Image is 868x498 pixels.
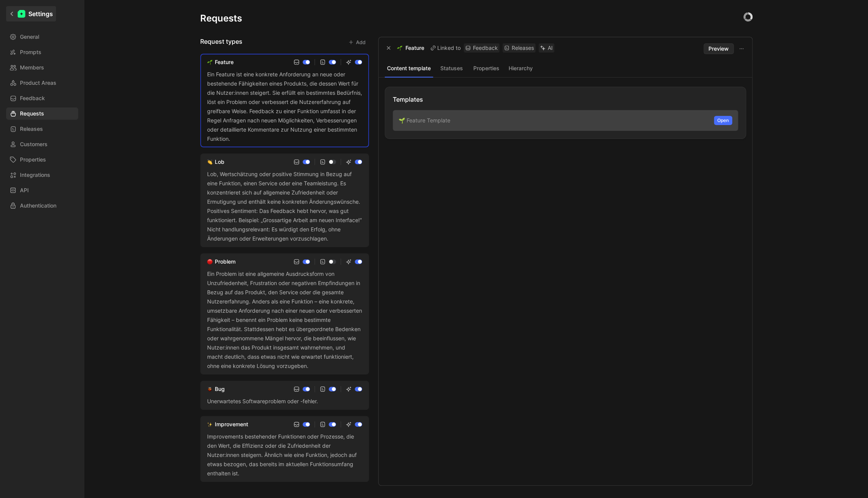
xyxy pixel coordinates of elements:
[6,184,78,196] a: API
[393,110,738,131] div: 🌱 Feature Template
[436,63,468,73] button: Statuses
[708,44,729,53] span: Preview
[6,46,78,58] a: Prompts
[207,432,362,478] div: Improvements bestehender Funktionen oder Prozesse, die den Wert, die Effizienz oder die Zufrieden...
[6,92,78,104] a: Feedback
[6,107,78,120] a: Requests
[539,43,554,53] a: AI
[215,157,224,167] div: Lob
[206,157,226,167] a: 👏Lob
[215,257,236,266] div: Problem
[207,259,212,264] img: 🔴
[20,170,50,180] span: Integrations
[6,6,56,21] a: Settings
[207,422,212,427] img: ✨
[714,116,732,125] button: Open
[430,43,461,53] div: Linked to
[200,12,242,25] h1: Requests
[207,269,362,371] div: Ein Problem ist eine allgemeine Ausdrucksform von Unzufriedenheit, Frustration oder negativen Emp...
[20,32,39,41] span: General
[20,94,45,103] span: Feedback
[6,31,78,43] a: General
[471,63,502,73] button: Properties
[207,70,362,143] div: Ein Feature ist eine konkrete Anforderung an neue oder bestehende Fähigkeiten eines Produkts, die...
[6,123,78,135] a: Releases
[207,397,362,406] div: Unerwartetes Softwareproblem oder -fehler.
[505,63,537,73] button: Hierarchy
[207,170,362,243] div: Lob, Wertschätzung oder positive Stimmung in Bezug auf eine Funktion, einen Service oder eine Tea...
[464,43,499,53] a: Feedback
[20,201,56,210] span: Authentication
[215,420,248,429] div: Improvement
[200,37,242,48] h3: Request types
[20,63,44,72] span: Members
[6,153,78,166] a: Properties
[20,48,41,57] span: Prompts
[28,9,53,18] h1: Settings
[20,109,44,118] span: Requests
[206,257,237,266] a: 🔴Problem
[397,45,402,51] img: 🌱
[6,200,78,212] a: Authentication
[20,78,56,87] span: Product Areas
[717,117,729,124] span: Open
[20,186,29,195] span: API
[6,61,78,74] a: Members
[207,386,212,392] img: 🐞
[6,77,78,89] a: Product Areas
[215,58,234,67] div: Feature
[6,169,78,181] a: Integrations
[6,138,78,150] a: Customers
[207,159,212,165] img: 👏
[385,63,433,73] button: Content template
[215,384,225,394] div: Bug
[502,43,535,53] a: Releases
[393,95,738,104] div: Templates
[207,59,212,65] img: 🌱
[206,420,250,429] a: ✨Improvement
[206,384,226,394] a: 🐞Bug
[20,140,48,149] span: Customers
[20,155,46,164] span: Properties
[20,124,43,134] span: Releases
[206,58,235,67] a: 🌱Feature
[345,37,369,48] button: Add
[703,43,734,54] button: Preview
[405,43,424,53] p: Feature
